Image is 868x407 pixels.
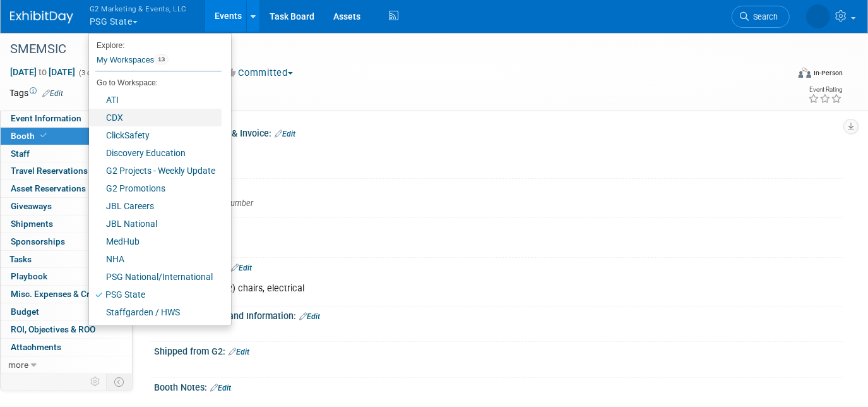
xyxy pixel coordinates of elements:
[6,38,772,61] div: SMEMSIC
[154,54,169,64] span: 13
[1,321,132,338] a: ROI, Objectives & ROO
[8,360,28,370] span: more
[1,268,132,285] a: Playbook
[11,149,30,159] span: Staff
[163,233,833,253] div: Tabletop
[89,109,222,126] a: CDX
[229,348,249,356] a: Edit
[165,276,709,301] div: (2) 6 tables, (2) chairs, electrical
[732,6,790,28] a: Search
[808,87,842,93] div: Event Rating
[299,312,320,321] a: Edit
[90,2,187,15] span: G2 Marketing & Events, LLC
[11,201,52,211] span: Giveaways
[95,49,222,71] a: My Workspaces13
[806,4,830,28] img: Laine Butler
[154,179,843,195] div: Booth Number:
[11,183,86,193] span: Asset Reservations
[1,110,132,127] a: Event Information
[223,66,298,80] button: Committed
[1,286,132,303] a: Misc. Expenses & Credits
[11,166,88,176] span: Travel Reservations
[37,67,49,77] span: to
[210,384,231,392] a: Edit
[9,87,63,99] td: Tags
[89,286,222,303] a: PSG State
[1,251,132,268] a: Tasks
[89,38,222,49] li: Explore:
[231,264,252,272] a: Edit
[275,130,295,138] a: Edit
[1,145,132,162] a: Staff
[89,268,222,286] a: PSG National/International
[11,131,49,141] span: Booth
[1,339,132,356] a: Attachments
[85,374,107,390] td: Personalize Event Tab Strip
[11,289,109,299] span: Misc. Expenses & Credits
[89,126,222,144] a: ClickSafety
[89,250,222,268] a: NHA
[749,12,778,21] span: Search
[154,258,843,274] div: Included in Booth:
[89,303,222,321] a: Staffgarden / HWS
[1,233,132,250] a: Sponsorships
[89,233,222,250] a: MedHub
[154,218,843,234] div: Booth Size:
[89,75,222,91] li: Go to Workspace:
[89,144,222,162] a: Discovery Education
[11,342,61,352] span: Attachments
[89,179,222,197] a: G2 Promotions
[107,374,133,390] td: Toggle Event Tabs
[813,68,843,78] div: In-Person
[1,303,132,320] a: Budget
[89,215,222,233] a: JBL National
[42,89,63,98] a: Edit
[11,113,81,123] span: Event Information
[9,254,32,264] span: Tasks
[163,142,833,173] div: Reserved
[720,66,843,85] div: Event Format
[11,307,39,317] span: Budget
[40,132,47,139] i: Booth reservation complete
[89,162,222,179] a: G2 Projects - Weekly Update
[89,91,222,109] a: ATI
[799,68,811,78] img: Format-Inperson.png
[154,307,843,323] div: Shipping Address and Information:
[154,378,843,394] div: Booth Notes:
[10,11,73,23] img: ExhibitDay
[78,69,104,77] span: (3 days)
[11,236,65,246] span: Sponsorships
[89,197,222,215] a: JBL Careers
[1,356,132,374] a: more
[1,162,132,179] a: Travel Reservations
[1,198,132,215] a: Giveaways
[9,66,76,78] span: [DATE] [DATE]
[1,216,132,233] a: Shipments
[154,124,843,140] div: Booth Reservation & Invoice:
[11,324,95,334] span: ROI, Objectives & ROO
[1,128,132,145] a: Booth
[11,219,53,229] span: Shipments
[1,180,132,197] a: Asset Reservations
[11,271,47,281] span: Playbook
[154,342,843,358] div: Shipped from G2:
